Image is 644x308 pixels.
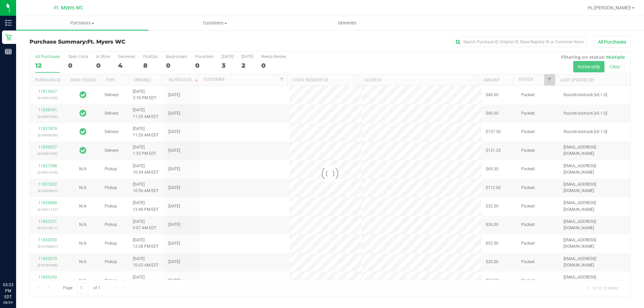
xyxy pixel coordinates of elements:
[5,48,12,55] inline-svg: Reports
[588,5,631,10] span: Hi, [PERSON_NAME]!
[16,16,149,30] a: Purchases
[20,253,28,261] iframe: Resource center unread badge
[594,36,631,48] button: All Purchases
[149,20,281,26] span: Customers
[281,16,414,30] a: Deliveries
[54,5,83,11] span: Ft. Myers WC
[87,39,125,45] span: Ft. Myers WC
[16,20,149,26] span: Purchases
[453,37,587,47] input: Search Purchase ID, Original ID, State Registry ID or Customer Name...
[5,34,12,41] inline-svg: Retail
[149,16,281,30] a: Customers
[5,19,12,26] inline-svg: Inventory
[329,20,366,26] span: Deliveries
[7,254,27,274] iframe: Resource center
[30,39,230,45] h3: Purchase Summary:
[3,282,13,300] p: 03:23 PM EDT
[3,300,13,305] p: 08/24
